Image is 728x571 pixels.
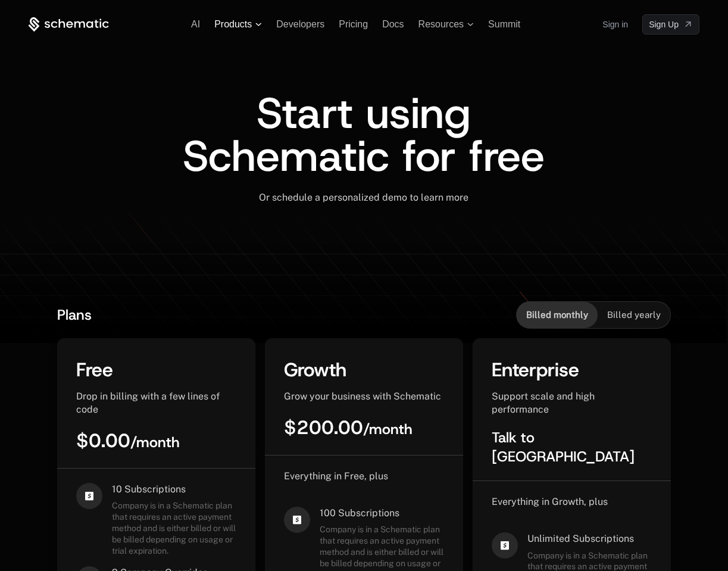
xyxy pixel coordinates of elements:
[526,309,588,321] span: Billed monthly
[130,433,180,452] sub: / month
[76,428,180,453] span: $0.00
[259,192,468,203] span: Or schedule a personalized demo to learn more
[492,428,635,466] span: Talk to [GEOGRAPHIC_DATA]
[527,532,652,545] span: Unlimited Subscriptions
[284,391,441,402] span: Grow your business with Schematic
[183,85,545,185] span: Start using Schematic for free
[642,14,699,35] a: [object Object]
[191,19,200,29] a: AI
[214,19,252,30] span: Products
[602,15,628,34] a: Sign in
[284,415,413,440] span: $200.00
[649,18,679,30] span: Sign Up
[284,357,346,382] span: Growth
[607,309,661,321] span: Billed yearly
[76,483,102,509] i: cashapp
[492,496,608,507] span: Everything in Growth, plus
[320,507,444,520] span: 100 Subscriptions
[339,19,368,29] a: Pricing
[363,420,413,439] sub: / month
[418,19,464,30] span: Resources
[112,500,236,556] span: Company is in a Schematic plan that requires an active payment method and is either billed or wil...
[488,19,520,29] a: Summit
[57,305,92,324] span: Plans
[284,470,388,482] span: Everything in Free, plus
[76,357,113,382] span: Free
[382,19,404,29] a: Docs
[276,19,324,29] a: Developers
[492,391,595,415] span: Support scale and high performance
[492,357,579,382] span: Enterprise
[492,532,518,558] i: cashapp
[76,391,220,415] span: Drop in billing with a few lines of code
[284,507,310,533] i: cashapp
[112,483,236,496] span: 10 Subscriptions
